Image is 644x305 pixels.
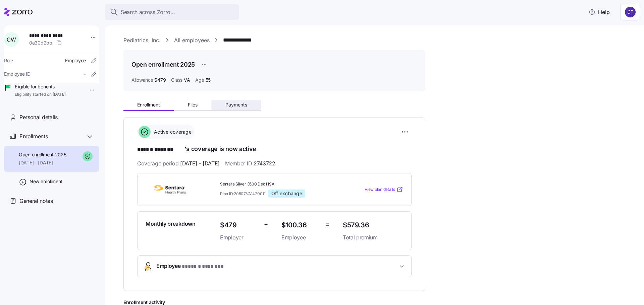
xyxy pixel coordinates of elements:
[220,181,337,187] span: Sentara Silver 3500 Ded HSA
[220,191,266,197] span: Plan ID: 20507VA1420011
[19,113,58,122] span: Personal details
[264,220,268,229] span: +
[15,83,66,90] span: Eligible for benefits
[137,159,220,168] span: Coverage period
[225,159,275,168] span: Member ID
[137,145,412,154] h1: 's coverage is now active
[121,8,175,16] span: Search across Zorro...
[220,220,259,231] span: $479
[4,57,13,64] span: Role
[65,57,86,64] span: Employee
[154,77,166,83] span: $479
[254,159,275,168] span: 2743722
[281,233,320,242] span: Employee
[225,102,247,107] span: Payments
[137,102,160,107] span: Enrollment
[365,186,403,193] a: View plan details
[123,36,161,45] a: Pediatrics, Inc.
[146,182,194,197] img: Sentara Health Plans
[156,262,232,271] span: Employee
[271,190,302,197] span: Off exchange
[625,7,636,17] img: 7d4a9558da78dc7654dde66b79f71a2e
[343,233,403,242] span: Total premium
[146,220,196,228] span: Monthly breakdown
[131,77,153,83] span: Allowance
[30,178,62,185] span: New enrollment
[174,36,210,45] a: All employees
[29,40,52,46] span: 0a30d2bb
[180,159,220,168] span: [DATE] - [DATE]
[84,71,86,77] span: -
[325,220,329,229] span: =
[152,129,192,135] span: Active coverage
[184,77,190,83] span: VA
[19,132,48,141] span: Enrollments
[206,77,211,83] span: 55
[19,159,66,166] span: [DATE] - [DATE]
[131,60,195,69] h1: Open enrollment 2025
[188,102,198,107] span: Files
[7,37,16,42] span: C W
[171,77,182,83] span: Class
[281,220,320,231] span: $100.36
[220,233,259,242] span: Employer
[19,197,53,205] span: General notes
[365,186,395,193] span: View plan details
[589,8,610,16] span: Help
[15,92,66,97] span: Eligibility started on [DATE]
[343,220,403,231] span: $579.36
[105,4,239,20] button: Search across Zorro...
[4,71,31,77] span: Employee ID
[195,77,204,83] span: Age
[583,5,615,19] button: Help
[19,151,66,158] span: Open enrollment 2025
